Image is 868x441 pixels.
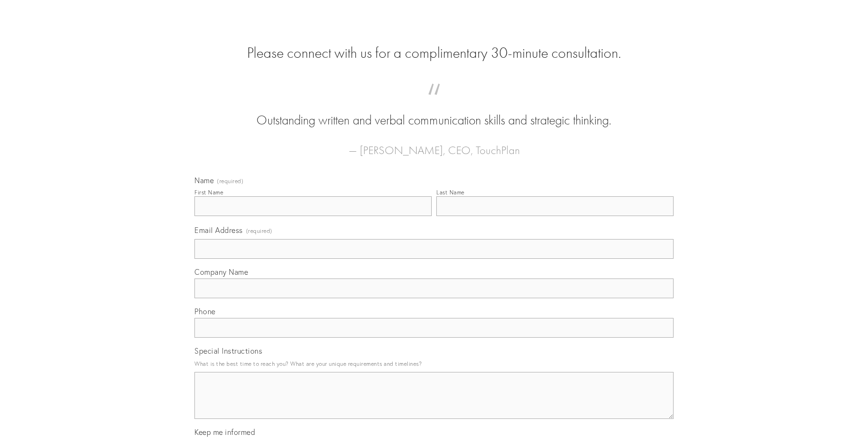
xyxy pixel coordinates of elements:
span: Phone [194,307,216,316]
span: Name [194,176,214,185]
span: Special Instructions [194,346,262,356]
span: Keep me informed [194,427,255,437]
blockquote: Outstanding written and verbal communication skills and strategic thinking. [209,93,659,130]
span: (required) [246,224,272,237]
div: First Name [194,189,223,196]
p: What is the best time to reach you? What are your unique requirements and timelines? [194,357,674,370]
span: (required) [217,178,243,184]
h2: Please connect with us for a complimentary 30-minute consultation. [194,44,674,62]
div: Last Name [436,189,465,196]
span: Email Address [194,225,243,235]
figcaption: — [PERSON_NAME], CEO, TouchPlan [209,130,659,160]
span: Company Name [194,267,248,277]
span: “ [209,93,659,111]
